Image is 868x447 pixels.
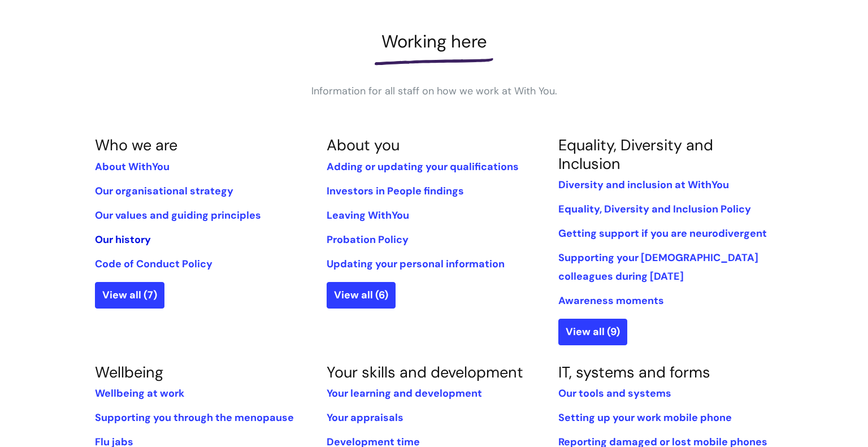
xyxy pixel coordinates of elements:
[95,31,773,52] h1: Working here
[558,135,713,173] a: Equality, Diversity and Inclusion
[327,160,519,173] a: Adding or updating your qualifications
[95,209,261,222] a: Our values and guiding principles
[327,257,505,271] a: Updating your personal information
[95,257,212,271] a: Code of Conduct Policy
[558,178,729,192] a: Diversity and inclusion at WithYou
[558,411,732,424] a: Setting up your work mobile phone
[95,387,184,400] a: Wellbeing at work
[327,387,482,400] a: Your learning and development
[327,362,523,382] a: Your skills and development
[558,319,627,345] a: View all (9)
[95,160,170,173] a: About WithYou
[264,82,604,100] p: Information for all staff on how we work at With You.
[558,227,767,240] a: Getting support if you are neurodivergent
[95,233,151,246] a: Our history
[95,411,294,424] a: Supporting you through the menopause
[327,411,403,424] a: Your appraisals
[95,282,164,308] a: View all (7)
[327,184,464,198] a: Investors in People findings
[558,387,671,400] a: Our tools and systems
[327,209,409,222] a: Leaving WithYou
[558,202,751,216] a: Equality, Diversity and Inclusion Policy
[558,294,664,307] a: Awareness moments
[558,362,710,382] a: IT, systems and forms
[95,135,177,155] a: Who we are
[95,184,233,198] a: Our organisational strategy
[327,233,409,246] a: Probation Policy
[95,362,163,382] a: Wellbeing
[327,135,400,155] a: About you
[558,251,758,283] a: Supporting your [DEMOGRAPHIC_DATA] colleagues during [DATE]
[327,282,396,308] a: View all (6)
